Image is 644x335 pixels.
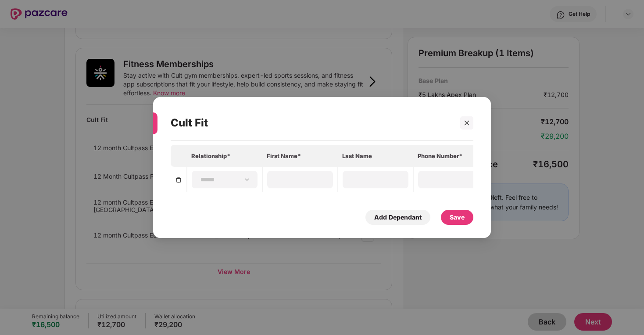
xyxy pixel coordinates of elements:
[171,106,448,140] div: Cult Fit
[187,145,262,167] th: Relationship*
[338,145,413,167] th: Last Name
[175,177,182,184] img: svg+xml;base64,PHN2ZyBpZD0iRGVsZXRlLTMyeDMyIiB4bWxucz0iaHR0cDovL3d3dy53My5vcmcvMjAwMC9zdmciIHdpZH...
[413,145,489,167] th: Phone Number*
[262,145,338,167] th: First Name*
[464,120,470,126] span: close
[374,213,422,222] div: Add Dependant
[450,213,465,222] div: Save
